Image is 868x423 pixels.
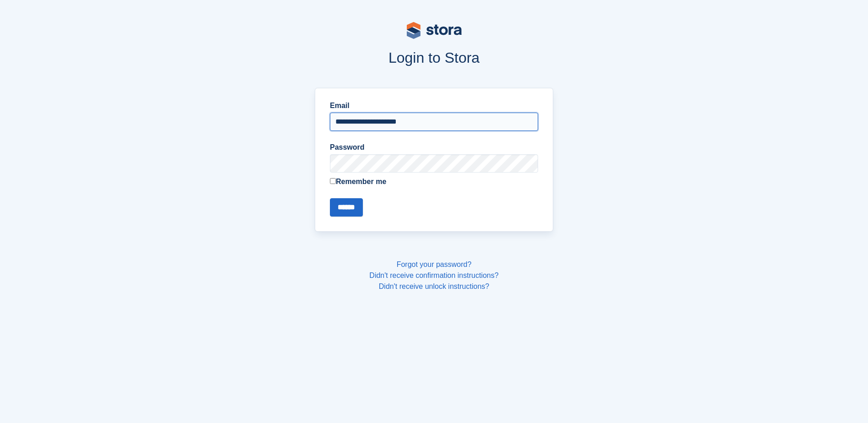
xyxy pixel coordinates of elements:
img: stora-logo-53a41332b3708ae10de48c4981b4e9114cc0af31d8433b30ea865607fb682f29.svg [407,22,462,39]
label: Email [330,100,538,111]
a: Didn't receive unlock instructions? [379,282,489,290]
label: Password [330,142,538,153]
h1: Login to Stora [140,49,728,66]
a: Forgot your password? [397,260,472,268]
label: Remember me [330,176,538,187]
a: Didn't receive confirmation instructions? [369,271,498,279]
input: Remember me [330,178,336,184]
